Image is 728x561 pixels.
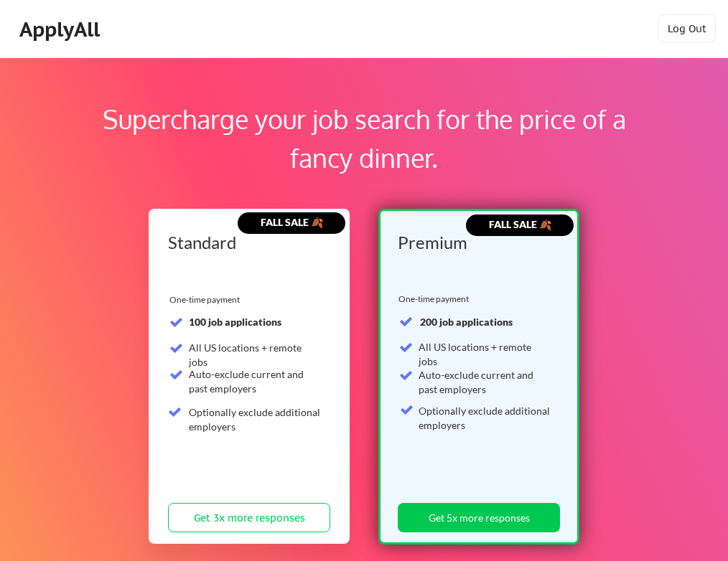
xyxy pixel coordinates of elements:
div: Premium [398,234,555,251]
strong: 100 job applications [189,316,281,328]
strong: FALL SALE 🍂 [489,218,551,230]
div: Supercharge your job search for the price of a fancy dinner. [92,100,636,177]
div: Standard [168,234,325,251]
strong: 200 job applications [420,316,513,328]
button: Get 5x more responses [398,503,560,532]
div: All US locations + remote jobs [189,341,322,369]
div: One-time payment [169,294,244,306]
div: Auto-exclude current and past employers [419,368,551,396]
div: Optionally exclude additional employers [189,405,322,433]
div: Optionally exclude additional employers [419,404,551,432]
strong: FALL SALE 🍂 [261,216,323,228]
div: One-time payment [398,293,473,305]
div: All US locations + remote jobs [419,340,551,368]
div: Auto-exclude current and past employers [189,367,322,395]
div: ApplyAll [19,17,104,42]
button: Log Out [658,14,716,43]
button: Get 3x more responses [168,503,330,532]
